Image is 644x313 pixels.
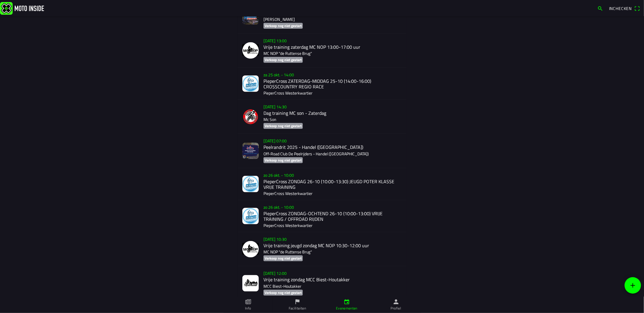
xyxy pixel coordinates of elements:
[606,3,643,13] a: Incheckenqr scanner
[242,42,259,59] img: NjdwpvkGicnr6oC83998ZTDUeXJJ29cK9cmzxz8K.png
[238,34,407,68] a: [DATE] 13:00Vrije training zaterdag MC NOP 13:00-17:00 uurMC NOP "de Ruttense Brug"Verkoop nog ni...
[242,109,259,125] img: sfRBxcGZmvZ0K6QUyq9TbY0sbKJYVDoKWVN9jkDZ.png
[242,143,259,159] img: 3Xglj7Cbkff1pr0IdcYr20rRqijjycDwUIOvlgyh.jpg
[245,306,251,311] ion-label: Info
[629,282,636,289] ion-icon: add
[344,299,350,305] ion-icon: calendar
[391,306,401,311] ion-label: Profiel
[242,241,259,258] img: NjdwpvkGicnr6oC83998ZTDUeXJJ29cK9cmzxz8K.png
[238,134,407,168] a: [DATE] 07:00Peelrandrit 2025 - Handel ([GEOGRAPHIC_DATA])Off-Road Club De Peelrijders - Handel ([...
[294,299,301,305] ion-icon: flag
[594,3,606,13] a: search
[238,266,407,300] a: [DATE] 12:00Vrije training zondag MCC Biest-HoutakkerMCC Biest-HoutakkerVerkoop nog niet gestart
[242,208,259,224] img: PdGukOrjLhVABmWOw5NEgetiR9AZ1knzJ8XSNrVB.jpeg
[242,75,259,92] img: PdGukOrjLhVABmWOw5NEgetiR9AZ1knzJ8XSNrVB.jpeg
[245,299,251,305] ion-icon: paper
[238,232,407,266] a: [DATE] 10:30Vrije training jeugd zondag MC NOP 10:30-12:00 uurMC NOP "de Ruttense Brug"Verkoop no...
[336,306,357,311] ion-label: Evenementen
[609,5,632,11] span: Inchecken
[238,100,407,134] a: [DATE] 14:30Dag training MC son - ZaterdagMc SonVerkoop nog niet gestart
[289,306,306,311] ion-label: Faciliteiten
[238,68,407,100] a: za 25 okt. - 14:00PieperCross ZATERDAG-MIDDAG 25-10 (14:00-16:00) CROSSCOUNTRY REGIO RACEPieperCr...
[242,176,259,192] img: PdGukOrjLhVABmWOw5NEgetiR9AZ1knzJ8XSNrVB.jpeg
[242,275,259,292] img: AEY7K0FQDb7g4MUZO7CQbwwO4E97YyHV2vqgSJDz.jpg
[393,299,399,305] ion-icon: person
[238,168,407,200] a: zo 26 okt. - 10:00PieperCross ZONDAG 26-10 (10:00-13:30) JEUGD POTER KLASSE VRIJE TRAININGPieperC...
[238,200,407,232] a: zo 26 okt. - 10:00PieperCross ZONDAG-OCHTEND 26-10 (10:00-13:00) VRIJE TRAINING / OFFROAD RIJDENP...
